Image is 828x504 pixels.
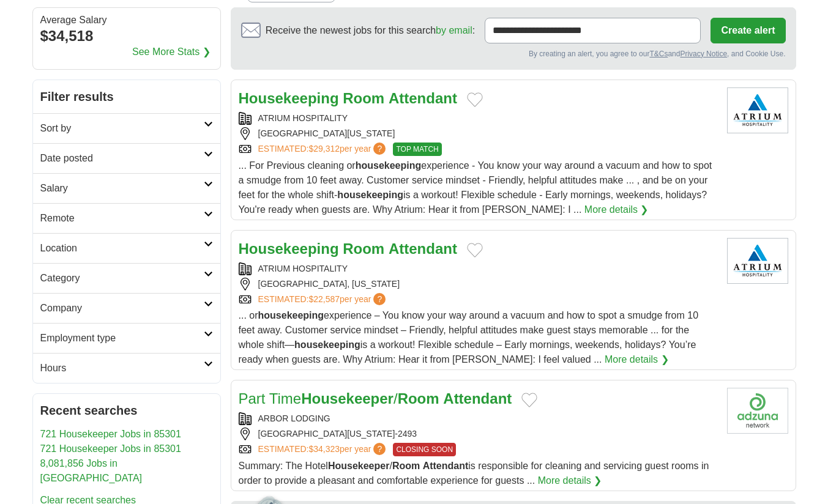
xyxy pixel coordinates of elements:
[727,388,788,434] img: Company logo
[392,461,420,471] strong: Room
[33,203,220,233] a: Remote
[373,443,386,455] span: ?
[33,173,220,203] a: Salary
[258,443,389,456] a: ESTIMATED:$34,323per year?
[40,121,204,136] h2: Sort by
[40,443,181,454] a: 721 Housekeeper Jobs in 85301
[239,278,717,291] div: [GEOGRAPHIC_DATA], [US_STATE]
[343,240,384,257] strong: Room
[680,50,727,58] a: Privacy Notice
[584,202,649,217] a: More details ❯
[40,361,204,376] h2: Hours
[727,238,788,284] img: Atrium Hospitality logo
[337,190,403,200] strong: housekeeping
[132,45,211,59] a: See More Stats ❯
[605,352,669,367] a: More details ❯
[40,458,143,483] a: 8,081,856 Jobs in [GEOGRAPHIC_DATA]
[40,151,204,166] h2: Date posted
[467,243,483,258] button: Add to favorite jobs
[467,92,483,107] button: Add to favorite jobs
[33,80,220,113] h2: Filter results
[393,443,456,456] span: CLOSING SOON
[308,444,340,454] span: $34,323
[239,160,712,215] span: ... For Previous cleaning or experience - You know your way around a vacuum and how to spot a smu...
[308,294,340,304] span: $22,587
[40,211,204,226] h2: Remote
[258,310,324,321] strong: housekeeping
[258,143,389,156] a: ESTIMATED:$29,312per year?
[398,390,439,407] strong: Room
[727,87,788,133] img: Atrium Hospitality logo
[538,473,602,488] a: More details ❯
[40,401,213,420] h2: Recent searches
[266,23,475,38] span: Receive the newest jobs for this search :
[241,48,786,59] div: By creating an alert, you agree to our and , and Cookie Use.
[40,271,204,286] h2: Category
[328,461,390,471] strong: Housekeeper
[239,428,717,440] div: [GEOGRAPHIC_DATA][US_STATE]-2493
[239,240,339,257] strong: Housekeeping
[393,143,441,156] span: TOP MATCH
[239,390,512,407] a: Part TimeHousekeeper/Room Attendant
[373,143,386,155] span: ?
[33,323,220,353] a: Employment type
[239,412,717,425] div: ARBOR LODGING
[33,293,220,323] a: Company
[301,390,393,407] strong: Housekeeper
[40,301,204,316] h2: Company
[373,293,386,305] span: ?
[308,144,340,154] span: $29,312
[258,293,389,306] a: ESTIMATED:$22,587per year?
[436,25,472,35] a: by email
[443,390,512,407] strong: Attendant
[521,393,537,407] button: Add to favorite jobs
[711,18,785,43] button: Create alert
[343,90,384,106] strong: Room
[239,90,457,106] a: Housekeeping Room Attendant
[239,127,717,140] div: [GEOGRAPHIC_DATA][US_STATE]
[40,15,213,25] div: Average Salary
[40,181,204,196] h2: Salary
[294,339,360,350] strong: housekeeping
[239,240,457,257] a: Housekeeping Room Attendant
[423,461,469,471] strong: Attendant
[356,160,422,171] strong: housekeeping
[389,240,457,257] strong: Attendant
[40,331,204,346] h2: Employment type
[40,241,204,256] h2: Location
[33,143,220,173] a: Date posted
[239,90,339,106] strong: Housekeeping
[40,25,213,47] div: $34,518
[649,50,668,58] a: T&Cs
[258,264,348,273] a: ATRIUM HOSPITALITY
[33,113,220,143] a: Sort by
[33,263,220,293] a: Category
[33,353,220,383] a: Hours
[40,429,181,439] a: 721 Housekeeper Jobs in 85301
[33,233,220,263] a: Location
[239,461,709,486] span: Summary: The Hotel / is responsible for cleaning and servicing guest rooms in order to provide a ...
[239,310,699,365] span: ... or experience – You know your way around a vacuum and how to spot a smudge from 10 feet away....
[258,113,348,123] a: ATRIUM HOSPITALITY
[389,90,457,106] strong: Attendant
